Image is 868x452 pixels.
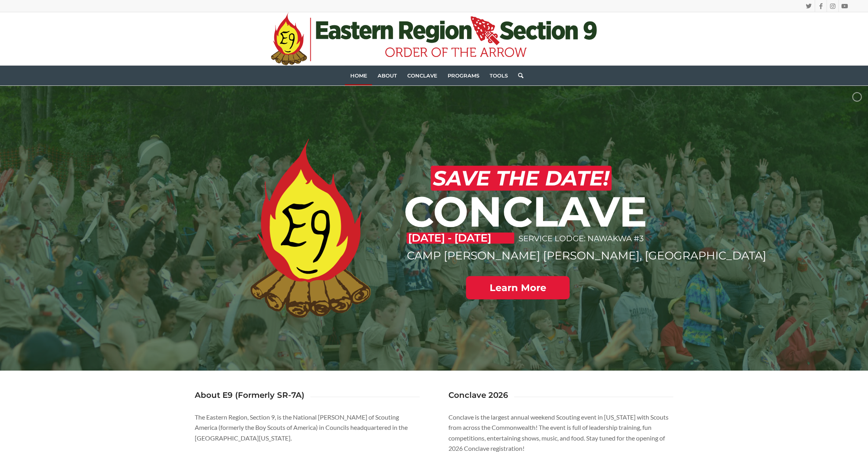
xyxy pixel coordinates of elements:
[484,66,513,85] a: Tools
[519,229,646,248] p: SERVICE LODGE: NAWAKWA #3
[404,189,648,234] h1: CONCLAVE
[407,248,647,263] p: CAMP [PERSON_NAME] [PERSON_NAME], [GEOGRAPHIC_DATA]
[442,66,484,85] a: Programs
[447,72,479,79] span: Programs
[406,233,514,244] p: [DATE] - [DATE]
[377,72,397,79] span: About
[372,66,402,85] a: About
[350,72,367,79] span: Home
[513,66,523,85] a: Search
[195,391,304,399] h3: About E9 (Formerly SR-7A)
[195,412,420,443] p: The Eastern Region, Section 9, is the National [PERSON_NAME] of Scouting America (formerly the Bo...
[407,72,437,79] span: Conclave
[448,391,508,399] h3: Conclave 2026
[402,66,442,85] a: Conclave
[489,72,507,79] span: Tools
[345,66,372,85] a: Home
[431,166,612,191] h2: SAVE THE DATE!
